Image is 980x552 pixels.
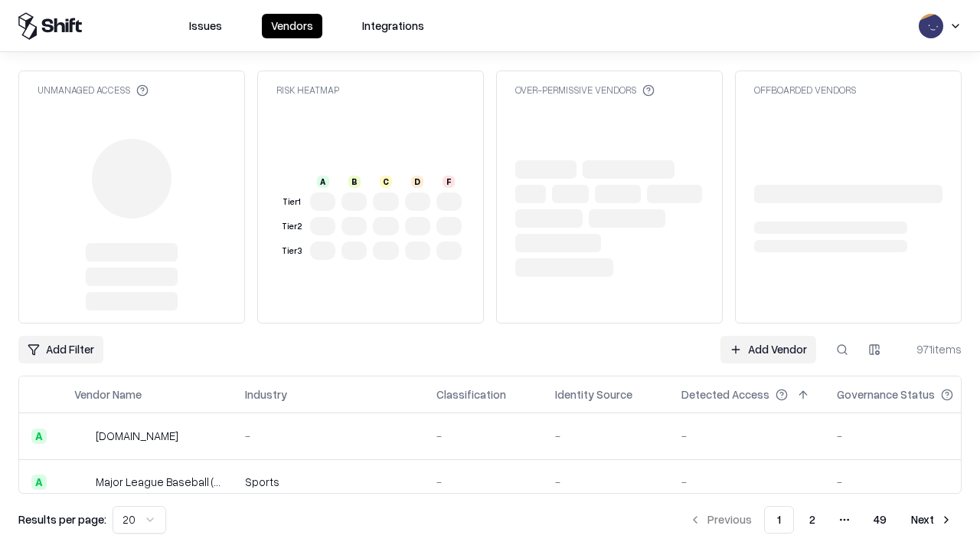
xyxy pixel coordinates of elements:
[555,386,632,402] div: Identity Source
[515,84,655,97] div: Over-Permissive Vendors
[900,341,962,357] div: 971 items
[74,386,142,402] div: Vendor Name
[353,14,433,38] button: Integrations
[861,506,899,534] button: 49
[837,386,935,402] div: Governance Status
[74,475,90,490] img: Major League Baseball (MLB)
[720,336,816,363] a: Add Vendor
[555,428,657,444] div: -
[680,506,962,534] nav: pagination
[74,429,90,444] img: pathfactory.com
[245,386,287,402] div: Industry
[902,506,962,534] button: Next
[837,428,978,444] div: -
[279,195,304,209] div: Tier 1
[18,511,106,527] p: Results per page:
[754,84,856,97] div: Offboarded Vendors
[681,386,769,402] div: Detected Access
[436,386,506,402] div: Classification
[436,474,531,490] div: -
[681,474,812,490] div: -
[380,176,392,188] div: C
[797,506,828,534] button: 2
[279,220,304,233] div: Tier 2
[436,428,531,444] div: -
[764,506,794,534] button: 1
[279,245,304,258] div: Tier 3
[96,474,220,490] div: Major League Baseball (MLB)
[245,474,412,490] div: Sports
[245,428,412,444] div: -
[317,176,329,188] div: A
[681,428,812,444] div: -
[555,474,657,490] div: -
[31,429,47,444] div: A
[96,428,178,444] div: [DOMAIN_NAME]
[262,14,322,38] button: Vendors
[348,176,361,188] div: B
[837,474,978,490] div: -
[443,176,455,188] div: F
[276,84,339,97] div: Risk Heatmap
[18,336,103,363] button: Add Filter
[38,84,149,97] div: Unmanaged Access
[31,475,47,490] div: A
[411,176,423,188] div: D
[180,14,231,38] button: Issues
